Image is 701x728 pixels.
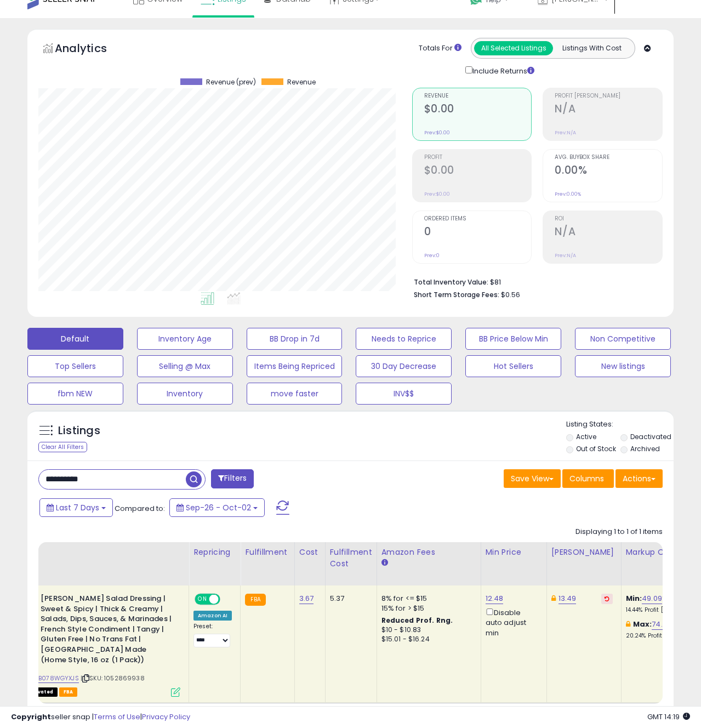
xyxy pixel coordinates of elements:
span: Profit [PERSON_NAME] [555,93,662,99]
h2: $0.00 [424,103,532,117]
small: FBA [245,594,265,606]
button: Actions [615,469,663,488]
b: Total Inventory Value: [414,277,488,287]
button: Sep-26 - Oct-02 [169,498,265,517]
p: Listing States: [566,419,674,430]
b: Max: [633,619,652,629]
span: ROI [555,216,662,222]
a: 13.49 [558,593,577,604]
span: Avg. Buybox Share [555,155,662,161]
small: Prev: 0.00% [555,191,581,197]
div: [PERSON_NAME] [551,547,617,558]
div: Cost [299,547,321,558]
strong: Copyright [11,712,51,722]
button: BB Price Below Min [465,328,561,350]
h2: N/A [555,225,662,240]
div: Displaying 1 to 1 of 1 items [575,527,663,537]
span: All listings that are unavailable for purchase on Amazon for any reason other than out-of-stock [16,687,58,697]
button: 30 Day Decrease [356,355,452,377]
div: Amazon AI [193,611,232,621]
div: $15.01 - $16.24 [381,635,472,644]
button: Inventory Age [137,328,233,350]
button: Columns [562,469,614,488]
small: Prev: $0.00 [424,191,450,197]
button: Listings With Cost [552,41,631,55]
b: Reduced Prof. Rng. [381,616,453,625]
div: Disable auto adjust min [486,606,538,638]
a: Privacy Policy [142,712,190,722]
b: Short Term Storage Fees: [414,290,499,299]
label: Out of Stock [576,444,616,453]
div: Clear All Filters [38,442,87,452]
div: seller snap | | [11,712,190,723]
small: Amazon Fees. [381,558,388,568]
button: Items Being Repriced [247,355,343,377]
button: Non Competitive [575,328,671,350]
div: Repricing [193,547,236,558]
button: Needs to Reprice [356,328,452,350]
span: 2025-10-10 14:19 GMT [647,712,690,722]
span: ON [196,595,209,604]
span: Revenue (prev) [206,78,256,86]
div: 15% for > $15 [381,604,472,613]
button: Top Sellers [27,355,123,377]
small: Prev: N/A [555,129,576,136]
small: Prev: N/A [555,252,576,259]
h2: 0.00% [555,164,662,179]
div: Title [13,547,184,558]
h2: 0 [424,225,532,240]
a: B078WGYXJS [38,674,79,683]
li: $81 [414,275,654,288]
a: 12.48 [486,593,504,604]
label: Active [576,432,596,441]
label: Deactivated [630,432,671,441]
div: $10 - $10.83 [381,625,472,635]
small: Prev: 0 [424,252,440,259]
span: | SKU: 1052869938 [81,674,145,682]
button: Hot Sellers [465,355,561,377]
span: Revenue [424,93,532,99]
div: Fulfillment Cost [330,547,372,570]
div: Amazon Fees [381,547,476,558]
a: 3.67 [299,593,314,604]
button: fbm NEW [27,383,123,405]
div: Include Returns [457,64,548,77]
span: Columns [569,473,604,484]
span: Last 7 Days [56,502,99,513]
div: 8% for <= $15 [381,594,472,604]
button: Save View [504,469,561,488]
i: This overrides the store level Dynamic Max Price for this listing [551,595,556,602]
div: Totals For [419,43,461,54]
span: Sep-26 - Oct-02 [186,502,251,513]
span: $0.56 [501,289,520,300]
button: Selling @ Max [137,355,233,377]
button: Inventory [137,383,233,405]
button: Default [27,328,123,350]
button: New listings [575,355,671,377]
h2: $0.00 [424,164,532,179]
i: This overrides the store level max markup for this listing [626,621,630,628]
a: 74.41 [652,619,670,630]
b: [PERSON_NAME] Salad Dressing | Sweet & Spicy | Thick & Creamy | Salads, Dips, Sauces, & Marinades... [41,594,174,668]
button: All Selected Listings [474,41,553,55]
span: FBA [59,687,78,697]
div: Preset: [193,623,232,647]
span: Profit [424,155,532,161]
small: Prev: $0.00 [424,129,450,136]
div: Min Price [486,547,542,558]
span: OFF [219,595,236,604]
button: Filters [211,469,254,488]
h5: Listings [58,423,100,439]
span: Revenue [287,78,316,86]
button: Last 7 Days [39,498,113,517]
b: Min: [626,593,642,604]
label: Archived [630,444,660,453]
h2: N/A [555,103,662,117]
button: BB Drop in 7d [247,328,343,350]
span: Ordered Items [424,216,532,222]
a: Terms of Use [94,712,140,722]
div: Fulfillment [245,547,289,558]
button: move faster [247,383,343,405]
div: 5.37 [330,594,368,604]
button: INV$$ [356,383,452,405]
